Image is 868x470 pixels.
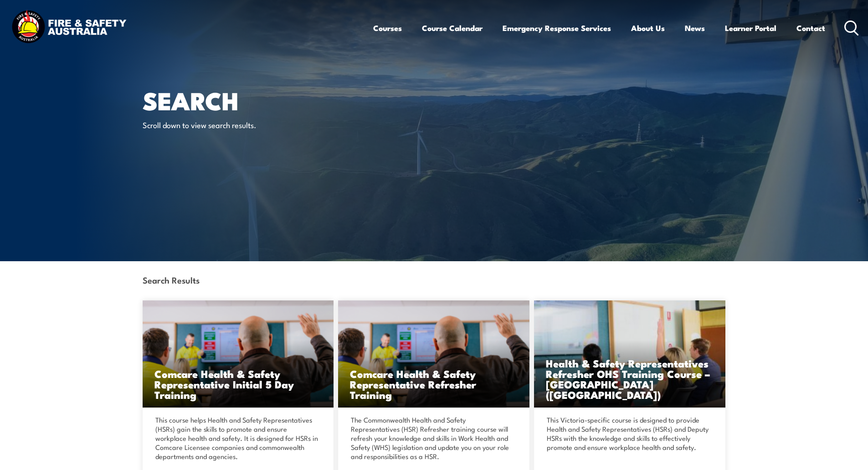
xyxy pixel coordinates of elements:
[422,16,483,40] a: Course Calendar
[534,300,725,408] a: Health & Safety Representatives Refresher OHS Training Course – [GEOGRAPHIC_DATA] ([GEOGRAPHIC_DA...
[547,415,710,452] p: This Victoria-specific course is designed to provide Health and Safety Representatives (HSRs) and...
[796,16,825,40] a: Contact
[143,119,309,130] p: Scroll down to view search results.
[631,16,665,40] a: About Us
[154,368,322,400] h3: Comcare Health & Safety Representative Initial 5 Day Training
[373,16,402,40] a: Courses
[546,358,714,400] h3: Health & Safety Representatives Refresher OHS Training Course – [GEOGRAPHIC_DATA] ([GEOGRAPHIC_DA...
[338,300,529,408] img: Comcare Health & Safety Representative Initial 5 Day TRAINING
[685,16,705,40] a: News
[143,300,334,408] img: Comcare Health & Safety Representative Initial 5 Day TRAINING
[350,368,518,400] h3: Comcare Health & Safety Representative Refresher Training
[503,16,611,40] a: Emergency Response Services
[155,415,318,461] p: This course helps Health and Safety Representatives (HSRs) gain the skills to promote and ensure ...
[351,415,514,461] p: The Commonwealth Health and Safety Representatives (HSR) Refresher training course will refresh y...
[725,16,776,40] a: Learner Portal
[143,300,334,408] a: Comcare Health & Safety Representative Initial 5 Day Training
[143,274,200,286] strong: Search Results
[338,300,529,408] a: Comcare Health & Safety Representative Refresher Training
[143,89,368,111] h1: Search
[534,300,725,408] img: Health & Safety Representatives Initial OHS Training Course (VIC)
